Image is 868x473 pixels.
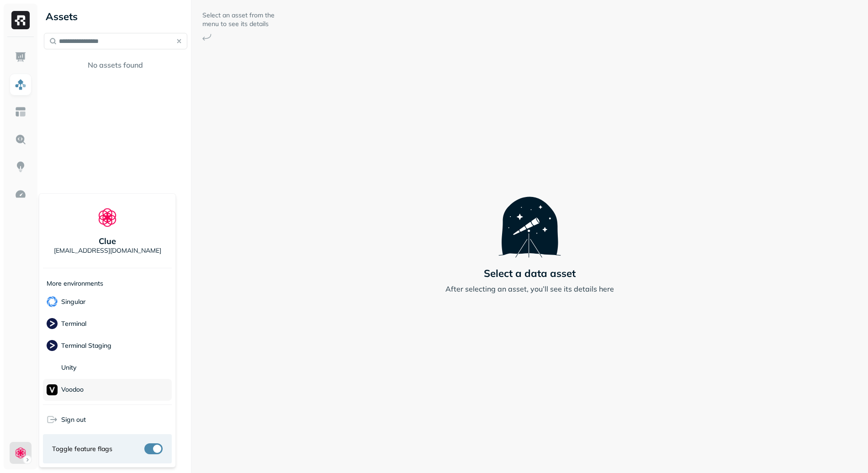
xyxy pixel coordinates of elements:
p: Unity [61,363,76,372]
p: Terminal [61,319,86,328]
span: Sign out [61,415,86,424]
img: Voodoo [47,384,58,395]
span: Toggle feature flags [52,445,112,453]
img: Terminal Staging [47,340,58,351]
p: Singular [61,298,85,306]
img: Clue [96,207,118,229]
p: Terminal Staging [61,341,111,350]
p: More environments [47,279,103,288]
p: [EMAIL_ADDRESS][DOMAIN_NAME] [54,246,161,255]
img: Unity [47,362,58,373]
img: Singular [47,296,58,307]
img: Terminal [47,318,58,329]
p: Voodoo [61,385,84,394]
p: Clue [99,236,116,246]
